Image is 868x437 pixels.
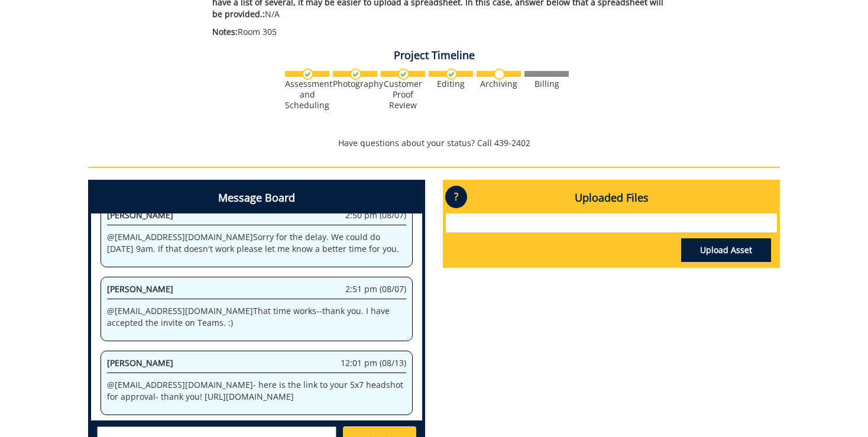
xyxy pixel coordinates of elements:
div: Customer Proof Review [381,79,425,111]
img: checkmark [302,69,313,80]
span: Notes: [212,26,238,37]
span: [PERSON_NAME] [107,283,173,294]
div: Editing [429,79,473,89]
div: Billing [524,79,569,89]
img: checkmark [350,69,361,80]
div: Assessment and Scheduling [285,79,329,111]
div: Archiving [477,79,521,89]
h4: Project Timeline [88,50,780,61]
img: no [494,69,505,80]
a: Upload Asset [681,238,771,262]
p: @ [EMAIL_ADDRESS][DOMAIN_NAME] That time works--thank you. I have accepted the invite on Teams. :) [107,305,406,329]
p: Have questions about your status? Call 439-2402 [88,137,780,149]
span: 2:50 pm (08/07) [345,209,406,221]
p: Room 305 [212,26,675,38]
div: Photography [333,79,377,89]
p: @ [EMAIL_ADDRESS][DOMAIN_NAME] Sorry for the delay. We could do [DATE] 9am. If that doesn't work ... [107,231,406,255]
span: [PERSON_NAME] [107,209,173,221]
img: checkmark [398,69,409,80]
p: ? [445,186,467,208]
span: 2:51 pm (08/07) [345,283,406,295]
h4: Message Board [91,183,422,213]
p: @ [EMAIL_ADDRESS][DOMAIN_NAME] - here is the link to your 5x7 headshot for approval- thank you! [... [107,379,406,403]
img: checkmark [446,69,457,80]
span: 12:01 pm (08/13) [341,357,406,369]
h4: Uploaded Files [446,183,777,213]
span: [PERSON_NAME] [107,357,173,368]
